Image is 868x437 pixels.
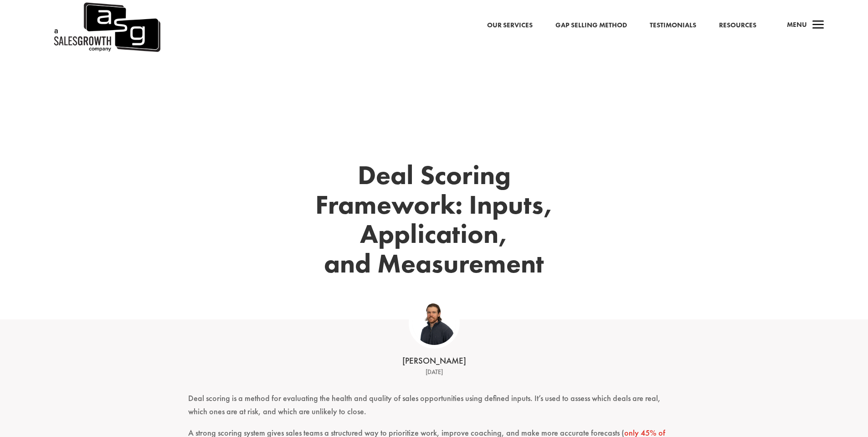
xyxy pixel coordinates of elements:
span: Menu [787,20,807,29]
a: Gap Selling Method [555,20,627,31]
p: Deal scoring is a method for evaluating the health and quality of sales opportunities using defin... [188,392,680,427]
span: a [809,16,827,35]
a: Testimonials [650,20,696,31]
a: Resources [719,20,756,31]
a: Our Services [487,20,533,31]
div: [DATE] [293,367,575,378]
img: ASG Co_alternate lockup (1) [412,301,456,345]
div: [PERSON_NAME] [293,355,575,367]
h1: Deal Scoring Framework: Inputs, Application, and Measurement [284,160,585,283]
